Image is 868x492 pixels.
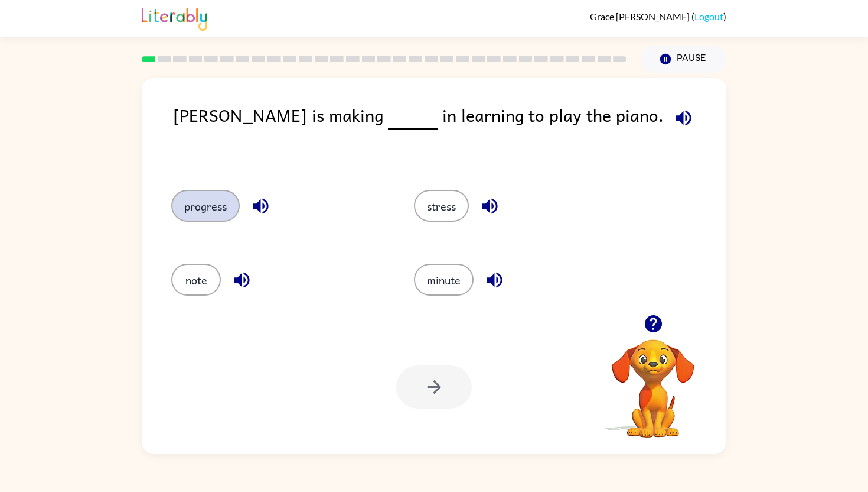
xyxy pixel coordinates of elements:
video: Your browser must support playing .mp4 files to use Literably. Please try using another browser. [594,321,712,439]
a: Logout [694,11,723,22]
button: stress [414,190,469,222]
button: note [171,264,221,296]
div: [PERSON_NAME] is making in learning to play the piano. [173,102,726,166]
button: minute [414,264,474,296]
button: Pause [641,46,726,73]
div: ( ) [590,11,726,22]
span: Grace [PERSON_NAME] [590,11,691,22]
button: progress [171,190,240,222]
img: Literably [142,5,207,31]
